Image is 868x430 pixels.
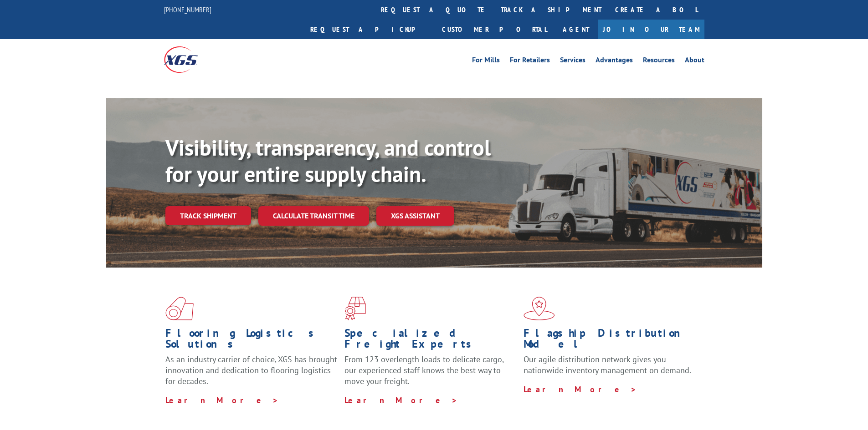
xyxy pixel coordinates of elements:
a: Services [560,56,586,66]
a: Calculate transit time [258,206,369,226]
span: As an industry carrier of choice, XGS has brought innovation and dedication to flooring logistics... [165,354,337,386]
a: Resources [643,56,675,66]
a: For Mills [472,56,500,66]
img: xgs-icon-total-supply-chain-intelligence-red [165,297,194,320]
a: [PHONE_NUMBER] [164,5,211,14]
span: Our agile distribution network gives you nationwide inventory management on demand. [524,354,691,375]
a: Learn More > [344,395,458,405]
a: About [685,56,704,66]
h1: Flagship Distribution Model [524,328,696,354]
p: From 123 overlength loads to delicate cargo, our experienced staff knows the best way to move you... [344,354,517,395]
a: Track shipment [165,206,251,225]
a: Advantages [596,56,633,66]
h1: Flooring Logistics Solutions [165,328,338,354]
h1: Specialized Freight Experts [344,328,517,354]
a: Join Our Team [598,20,704,39]
b: Visibility, transparency, and control for your entire supply chain. [165,133,491,188]
a: For Retailers [510,56,550,66]
a: Request a pickup [303,20,435,39]
img: xgs-icon-focused-on-flooring-red [344,297,366,320]
a: Agent [554,20,598,39]
a: Customer Portal [435,20,554,39]
img: xgs-icon-flagship-distribution-model-red [524,297,555,320]
a: Learn More > [524,384,637,395]
a: XGS ASSISTANT [376,206,454,226]
a: Learn More > [165,395,279,405]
